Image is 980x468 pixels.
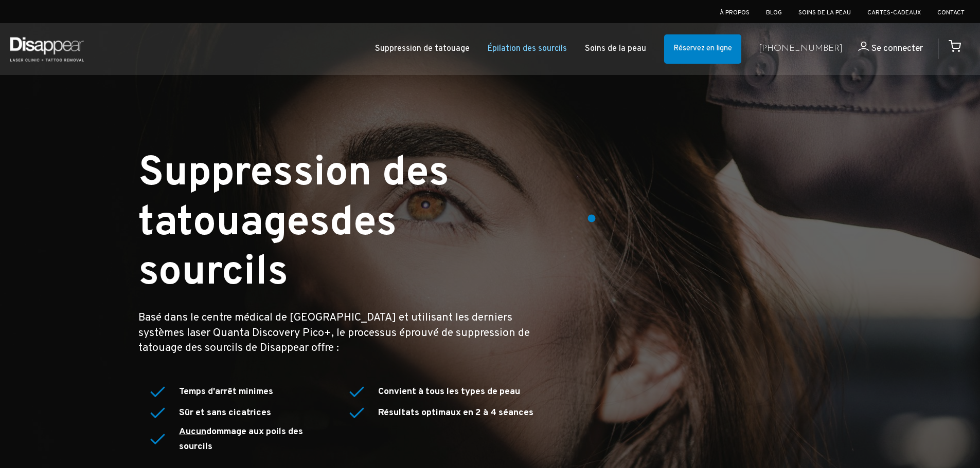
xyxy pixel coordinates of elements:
[759,44,843,53] font: [PHONE_NUMBER]
[766,9,782,17] a: Blog
[179,426,206,438] font: Aucun
[798,9,851,17] a: Soins de la peau
[871,43,923,54] font: Se connecter
[179,426,303,453] font: dommage aux poils des sourcils
[488,44,567,54] font: Épilation des sourcils
[378,407,533,419] font: Résultats optimaux en 2 à 4 séances
[378,386,520,398] font: Convient à tous les types de peau
[179,407,271,419] font: Sûr et sans cicatrices
[8,31,86,67] img: Disappear - Clinique laser et services de détatouage à Sydney, Australie
[585,44,646,54] font: Soins de la peau
[843,42,923,57] a: Se connecter
[138,311,530,355] font: Basé dans le centre médical de [GEOGRAPHIC_DATA] et utilisant les derniers systèmes laser Quanta ...
[759,42,843,57] a: [PHONE_NUMBER]
[179,386,273,398] font: Temps d'arrêt minimes
[138,198,397,300] font: ​​​​des sourcils
[585,42,646,57] a: Soins de la peau
[375,42,470,57] a: Suppression de tatouage
[867,9,921,17] a: Cartes-cadeaux
[375,44,470,54] font: Suppression de tatouage
[488,42,567,57] a: Épilation des sourcils
[673,44,732,53] font: Réservez en ligne
[138,148,449,250] font: Suppression des tatouages
[937,9,965,17] a: Contact
[664,34,741,64] a: Réservez en ligne
[720,9,750,17] a: À propos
